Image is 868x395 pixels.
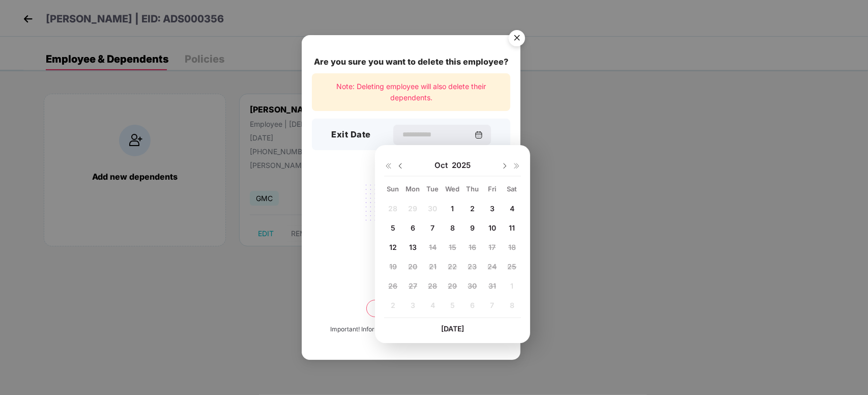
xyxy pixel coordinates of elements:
[312,55,510,68] div: Are you sure you want to delete this employee?
[513,162,521,170] img: svg+xml;base64,PHN2ZyB4bWxucz0iaHR0cDovL3d3dy53My5vcmcvMjAwMC9zdmciIHdpZHRoPSIxNiIgaGVpZ2h0PSIxNi...
[464,184,481,193] div: Thu
[409,243,417,251] span: 13
[503,25,530,53] button: Close
[470,223,475,232] span: 9
[451,204,454,213] span: 1
[389,243,397,251] span: 12
[503,184,521,193] div: Sat
[444,184,461,193] div: Wed
[510,204,514,213] span: 4
[384,184,402,193] div: Sun
[396,162,404,170] img: svg+xml;base64,PHN2ZyBpZD0iRHJvcGRvd24tMzJ4MzIiIHhtbG5zPSJodHRwOi8vd3d3LnczLm9yZy8yMDAwL3N2ZyIgd2...
[366,300,456,317] button: Delete permanently
[441,324,464,333] span: [DATE]
[424,184,442,193] div: Tue
[483,184,501,193] div: Fri
[501,162,509,170] img: svg+xml;base64,PHN2ZyBpZD0iRHJvcGRvd24tMzJ4MzIiIHhtbG5zPSJodHRwOi8vd3d3LnczLm9yZy8yMDAwL3N2ZyIgd2...
[330,325,492,334] div: Important! Information once deleted, can’t be recovered.
[411,223,415,232] span: 6
[312,73,510,111] div: Note: Deleting employee will also delete their dependents.
[488,223,496,232] span: 10
[391,223,395,232] span: 5
[490,204,495,213] span: 3
[384,162,392,170] img: svg+xml;base64,PHN2ZyB4bWxucz0iaHR0cDovL3d3dy53My5vcmcvMjAwMC9zdmciIHdpZHRoPSIxNiIgaGVpZ2h0PSIxNi...
[503,25,531,54] img: svg+xml;base64,PHN2ZyB4bWxucz0iaHR0cDovL3d3dy53My5vcmcvMjAwMC9zdmciIHdpZHRoPSI1NiIgaGVpZ2h0PSI1Ni...
[509,223,515,232] span: 11
[331,128,371,142] h3: Exit Date
[475,131,483,139] img: svg+xml;base64,PHN2ZyBpZD0iQ2FsZW5kYXItMzJ4MzIiIHhtbG5zPSJodHRwOi8vd3d3LnczLm9yZy8yMDAwL3N2ZyIgd2...
[470,204,475,213] span: 2
[452,160,471,171] span: 2025
[435,160,452,171] span: Oct
[404,184,422,193] div: Mon
[431,223,435,232] span: 7
[450,223,455,232] span: 8
[354,179,468,258] img: svg+xml;base64,PHN2ZyB4bWxucz0iaHR0cDovL3d3dy53My5vcmcvMjAwMC9zdmciIHdpZHRoPSIyMjQiIGhlaWdodD0iMT...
